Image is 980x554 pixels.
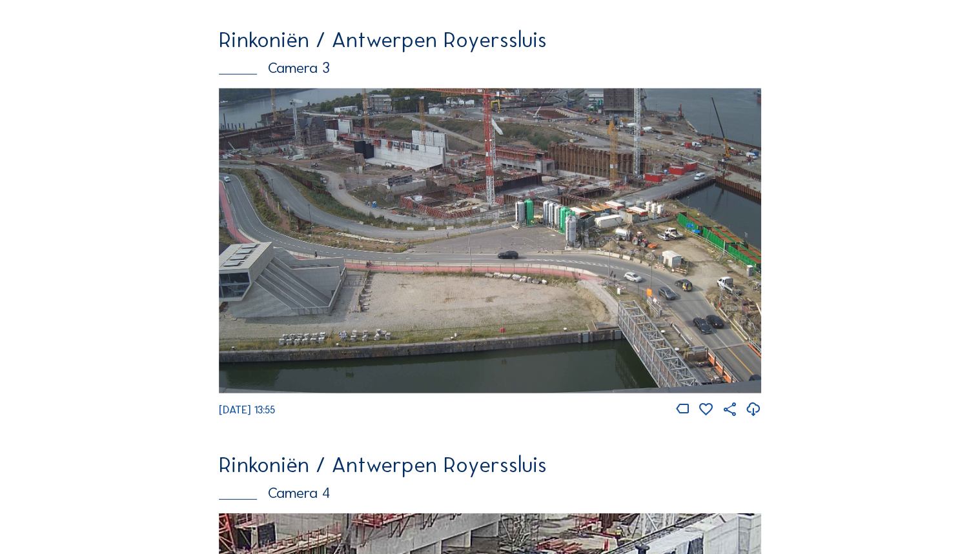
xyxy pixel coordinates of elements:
div: Camera 3 [219,61,761,75]
span: [DATE] 13:55 [219,403,275,416]
div: Rinkoniën / Antwerpen Royerssluis [219,29,761,50]
div: Rinkoniën / Antwerpen Royerssluis [219,454,761,475]
img: Image [219,88,761,393]
div: Camera 4 [219,486,761,500]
